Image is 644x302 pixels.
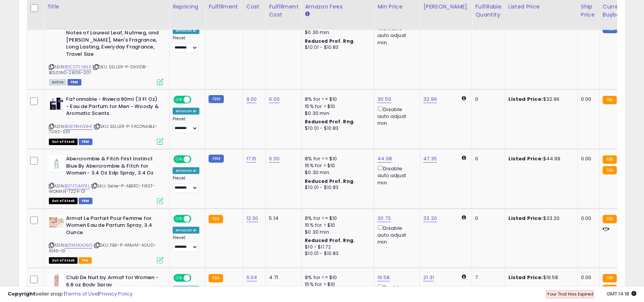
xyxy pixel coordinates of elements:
[508,155,572,162] div: $44.99
[508,215,572,222] div: $33.20
[68,79,81,86] span: FBM
[508,3,574,11] div: Listed Price
[66,15,159,60] b: [PERSON_NAME] Bold Instinct Eau de Parfum 2.5 fl oz (Pack of 1), Notes of Laureal Leaf, Nutmeg, a...
[475,215,499,222] div: 0
[377,95,391,103] a: 30.50
[209,274,223,283] small: FBA
[173,176,199,193] div: Preset:
[173,27,199,34] div: Amazon AI
[49,215,163,263] div: ASIN:
[377,274,390,281] a: 19.58
[581,274,594,281] div: 0.00
[305,125,368,132] div: $10.01 - $10.83
[174,156,184,163] span: ON
[269,215,296,222] div: 5.14
[65,183,90,189] a: B07FTJM7RL
[508,95,543,103] b: Listed Price:
[190,156,202,163] span: OFF
[305,44,368,51] div: $10.01 - $10.83
[173,167,199,174] div: Amazon AI
[423,215,437,222] a: 33.20
[209,95,223,103] small: FBM
[607,290,636,297] span: 2025-09-11 14:18 GMT
[547,291,593,297] span: Your Trial Has Expired
[377,3,417,11] div: Min Price
[603,155,617,164] small: FBA
[305,11,309,18] small: Amazon Fees.
[209,155,223,163] small: FBM
[190,215,202,222] span: OFF
[79,139,92,145] span: FBM
[66,215,159,238] b: Armaf Le Parfait Pour Femme for Women Eau de Parfum Spray, 3.4 Ounce
[246,215,259,222] a: 12.30
[8,291,133,298] div: seller snap | |
[305,169,368,176] div: $0.30 min
[190,275,202,281] span: OFF
[508,96,572,103] div: $32.96
[305,222,368,229] div: 15% for > $10
[305,118,355,125] b: Reduced Prof. Rng.
[49,257,78,264] span: All listings that are currently out of stock and unavailable for purchase on Amazon
[246,274,257,281] a: 6.04
[508,274,543,281] b: Listed Price:
[49,242,156,254] span: | SKU: FBA-P-ARMAF-AOUD-6149-01
[305,29,368,36] div: $0.30 min
[79,198,92,204] span: FBM
[508,155,543,162] b: Listed Price:
[8,290,36,297] strong: Copyright
[65,290,98,297] a: Terms of Use
[305,250,368,257] div: $10.01 - $10.83
[423,274,434,281] a: 21.31
[305,244,368,250] div: $10 - $11.72
[305,155,368,162] div: 8% for <= $10
[305,3,371,11] div: Amazon Fees
[246,95,257,103] a: 9.00
[173,235,199,252] div: Preset:
[603,215,617,223] small: FBA
[581,3,596,19] div: Ship Price
[65,64,91,70] a: B0CD7LYB3S
[603,166,617,174] small: FBA
[475,96,499,103] div: 0
[377,224,414,246] div: Disable auto adjust min
[305,215,368,222] div: 8% for <= $10
[269,274,296,281] div: 4.71
[581,215,594,222] div: 0.00
[246,155,257,163] a: 17.15
[603,274,617,283] small: FBA
[173,108,199,115] div: Amazon AI
[423,155,437,163] a: 47.35
[49,96,163,144] div: ASIN:
[305,103,368,110] div: 15% for > $10
[377,155,392,163] a: 44.08
[246,3,263,11] div: Cost
[508,215,543,222] b: Listed Price:
[49,64,148,75] span: | SKU: SELLER-P-DAVIDB-BOLDINS-2806-001
[377,105,414,127] div: Disable auto adjust min
[305,38,355,44] b: Reduced Prof. Rng.
[174,215,184,222] span: ON
[423,95,437,103] a: 32.96
[475,274,499,281] div: 7
[49,215,64,230] img: 41YxZqWQz6L._SL40_.jpg
[66,96,159,119] b: Fa?onnable - Riviera 90ml (3 Fl Oz) - Eau de Parfum for Men - Woody & Aromatic Scents
[581,155,594,162] div: 0.00
[209,215,223,223] small: FBA
[305,237,355,244] b: Reduced Prof. Rng.
[47,3,166,11] div: Title
[581,96,594,103] div: 0.00
[603,3,642,19] div: Current Buybox Price
[305,162,368,169] div: 15% for > $10
[49,155,64,171] img: 219fbtJEQzS._SL40_.jpg
[49,79,66,86] span: All listings currently available for purchase on Amazon
[49,123,157,135] span: | SKU: SELLER-P-FACONABLE-7092-001
[305,178,355,184] b: Reduced Prof. Rng.
[190,97,202,103] span: OFF
[99,290,133,297] a: Privacy Policy
[305,96,368,103] div: 8% for <= $10
[305,274,368,281] div: 8% for <= $10
[66,155,159,179] b: Abercrombie & Fitch First Instinct Blue By Abercrombie & Fitch for Women - 3.4 Oz Edp Spray, 3.4 Oz
[49,155,163,203] div: ASIN:
[49,198,78,204] span: All listings that are currently out of stock and unavailable for purchase on Amazon
[173,227,199,234] div: Amazon AI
